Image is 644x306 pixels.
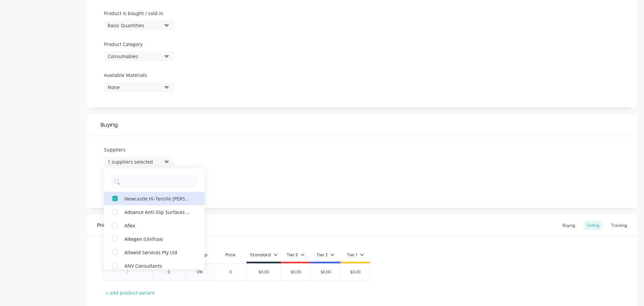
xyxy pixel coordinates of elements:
[97,221,114,229] div: Pricing
[247,264,281,280] div: $0.00
[250,252,278,258] div: Standard
[287,252,305,258] div: Tier 3
[339,264,372,280] div: $0.00
[104,157,174,167] button: 1 suppliers selected
[87,114,637,136] div: Buying
[584,220,603,230] div: Selling
[124,195,192,202] div: Newcastle Hi-Tensile [PERSON_NAME]
[104,10,171,17] label: Product is bought / sold in
[124,208,192,215] div: Advance Anti-Slip Surfaces Pty Ltd
[215,248,247,262] div: Price
[559,220,579,230] div: Buying
[347,252,364,258] div: Tier 1
[104,51,174,61] button: Consumables
[124,235,192,242] div: Alkegen (Unifrax)
[108,53,161,60] div: Consumables
[104,41,171,48] label: Product Category
[104,82,174,92] button: None
[124,262,192,269] div: ANV Consultants
[108,22,161,29] div: Basic Quantities
[309,264,342,280] div: $0.00
[104,72,174,79] label: Available Materials
[102,248,153,262] div: Description
[108,84,161,91] div: None
[279,264,313,280] div: $0.00
[608,220,631,230] div: Tracking
[102,288,158,298] div: + add product variant
[108,158,161,165] div: 1 suppliers selected
[317,252,334,258] div: Tier 2
[102,263,370,281] div: 00%0$0.00$0.00$0.00$0.00
[104,20,174,30] button: Basic Quantities
[124,249,192,256] div: Allweld Services Pty Ltd
[102,247,149,263] div: Description
[214,264,248,280] div: 0
[104,146,174,153] label: Suppliers
[124,222,192,229] div: Aflex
